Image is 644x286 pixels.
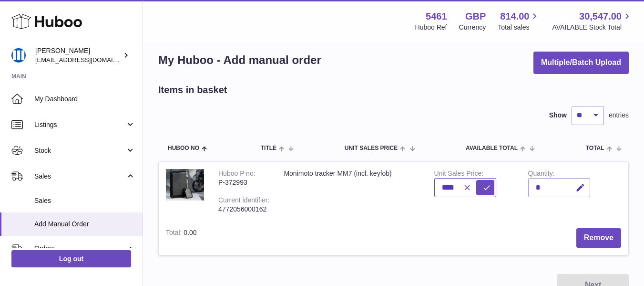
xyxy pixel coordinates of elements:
span: Total sales [498,23,540,32]
span: entries [609,111,629,120]
div: Current identifier [218,196,269,206]
div: P-372993 [218,178,269,187]
span: My Dashboard [34,95,135,104]
button: Remove [576,228,621,248]
div: [PERSON_NAME] [35,46,121,64]
span: Unit Sales Price [345,145,398,151]
span: Total [586,145,604,151]
span: Sales [34,172,125,181]
label: Quantity [528,169,555,180]
a: Log out [11,250,131,267]
span: Add Manual Order [34,220,135,229]
span: Huboo no [168,145,199,151]
img: Monimoto tracker MM7 (incl. keyfob) [166,169,204,201]
strong: 5461 [426,10,447,23]
span: 0.00 [184,229,196,236]
span: Stock [34,146,125,155]
div: Huboo Ref [415,23,447,32]
h2: Items in basket [158,84,227,96]
div: Huboo P no [218,169,256,180]
a: 30,547.00 AVAILABLE Stock Total [552,10,633,32]
img: oksana@monimoto.com [11,48,26,63]
div: 4772056000162 [218,205,269,214]
span: Title [261,145,276,151]
td: Monimoto tracker MM7 (incl. keyfob) [276,162,427,221]
span: AVAILABLE Total [466,145,518,151]
div: Currency [459,23,486,32]
span: Sales [34,196,135,205]
strong: GBP [465,10,486,23]
span: Orders [34,244,125,253]
span: 814.00 [500,10,529,23]
button: Multiple/Batch Upload [533,52,629,74]
span: 30,547.00 [579,10,622,23]
span: [EMAIL_ADDRESS][DOMAIN_NAME] [35,56,140,64]
span: AVAILABLE Stock Total [552,23,633,32]
label: Show [549,111,567,120]
span: Listings [34,120,125,129]
a: 814.00 Total sales [498,10,540,32]
h1: My Huboo - Add manual order [158,53,321,68]
label: Unit Sales Price [434,169,483,180]
label: Total [166,229,184,239]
